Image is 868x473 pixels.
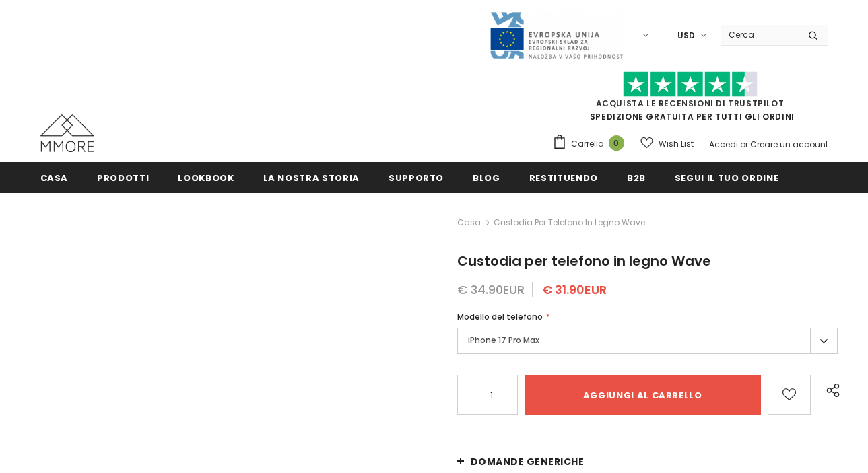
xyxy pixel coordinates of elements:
[709,139,738,150] a: Accedi
[389,172,444,184] span: supporto
[542,281,607,298] span: € 31.90EUR
[263,172,360,184] span: La nostra storia
[489,11,624,60] img: Javni Razpis
[40,162,69,192] a: Casa
[552,134,631,154] a: Carrello 0
[457,215,481,231] a: Casa
[489,29,624,40] a: Javni Razpis
[471,455,585,468] span: Domande generiche
[677,29,695,42] span: USD
[609,135,624,151] span: 0
[40,114,94,152] img: Casi MMORE
[675,172,778,184] span: Segui il tuo ordine
[457,311,543,322] span: Modello del telefono
[40,172,69,184] span: Casa
[97,162,149,192] a: Prodotti
[457,281,525,298] span: € 34.90EUR
[473,172,500,184] span: Blog
[571,137,603,151] span: Carrello
[675,162,778,192] a: Segui il tuo ordine
[529,162,598,192] a: Restituendo
[263,162,360,192] a: La nostra storia
[457,252,711,270] span: Custodia per telefono in legno Wave
[552,77,828,122] span: SPEDIZIONE GRATUITA PER TUTTI GLI ORDINI
[178,162,234,192] a: Lookbook
[640,132,694,155] a: Wish List
[627,162,646,192] a: B2B
[457,328,838,354] label: iPhone 17 Pro Max
[750,139,828,150] a: Creare un account
[525,375,761,415] input: Aggiungi al carrello
[596,98,784,109] a: Acquista le recensioni di TrustPilot
[721,25,798,44] input: Search Site
[97,172,149,184] span: Prodotti
[473,162,500,192] a: Blog
[178,172,234,184] span: Lookbook
[627,172,646,184] span: B2B
[494,215,645,231] span: Custodia per telefono in legno Wave
[389,162,444,192] a: supporto
[740,139,748,150] span: or
[529,172,598,184] span: Restituendo
[659,137,694,151] span: Wish List
[623,71,758,98] img: Fidati di Pilot Stars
